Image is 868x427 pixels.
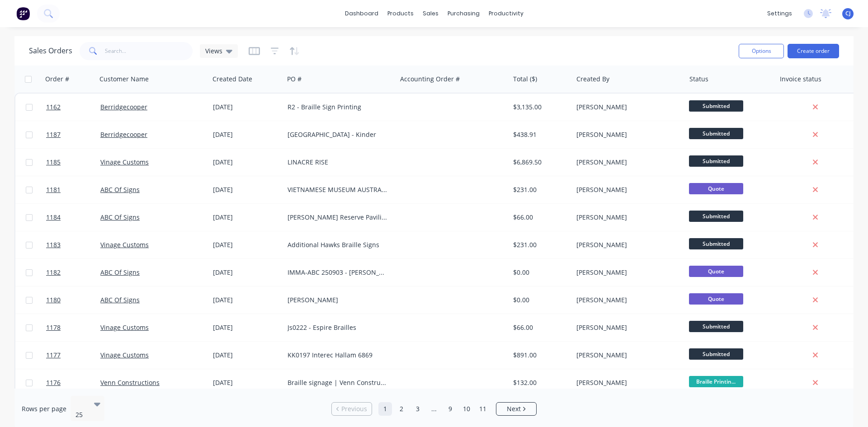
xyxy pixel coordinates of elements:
[46,323,61,332] span: 1178
[46,342,100,369] a: 1177
[100,351,149,359] a: Vinage Customs
[213,296,280,305] div: [DATE]
[46,185,61,194] span: 1181
[288,240,388,249] div: Additional Hawks Braille Signs
[46,296,61,305] span: 1180
[427,402,441,416] a: Jump forward
[288,185,388,194] div: VIETNAMESE MUSEUM AUSTRALIA SIGNAGE
[689,376,743,387] span: Braille Printin...
[46,369,100,396] a: 1176
[213,213,280,222] div: [DATE]
[689,155,743,167] span: Submitted
[689,266,743,277] span: Quote
[45,75,69,84] div: Order #
[29,47,72,55] h1: Sales Orders
[212,75,252,84] div: Created Date
[46,314,100,341] a: 1178
[213,268,280,277] div: [DATE]
[513,158,566,167] div: $6,869.50
[788,44,839,58] button: Create order
[689,321,743,332] span: Submitted
[460,402,473,416] a: Page 10
[288,130,388,139] div: [GEOGRAPHIC_DATA] - Kinder
[205,46,222,56] span: Views
[46,268,61,277] span: 1182
[46,149,100,176] a: 1185
[689,100,743,112] span: Submitted
[378,402,392,416] a: Page 1 is your current page
[46,351,61,360] span: 1177
[288,103,388,112] div: R2 - Braille Sign Printing
[383,7,418,20] div: products
[46,259,100,286] a: 1182
[576,103,677,112] div: [PERSON_NAME]
[443,7,484,20] div: purchasing
[576,323,677,332] div: [PERSON_NAME]
[46,176,100,203] a: 1181
[496,404,536,413] a: Next page
[689,238,743,249] span: Submitted
[576,378,677,387] div: [PERSON_NAME]
[739,44,784,58] button: Options
[576,268,677,277] div: [PERSON_NAME]
[689,211,743,222] span: Submitted
[213,351,280,360] div: [DATE]
[46,213,61,222] span: 1184
[100,323,149,332] a: Vinage Customs
[400,75,460,84] div: Accounting Order #
[576,351,677,360] div: [PERSON_NAME]
[780,75,821,84] div: Invoice status
[100,130,147,139] a: Berridgecooper
[22,404,66,413] span: Rows per page
[513,296,566,305] div: $0.00
[513,75,537,84] div: Total ($)
[576,158,677,167] div: [PERSON_NAME]
[576,213,677,222] div: [PERSON_NAME]
[100,103,147,111] a: Berridgecooper
[46,204,100,231] a: 1184
[845,9,851,18] span: CJ
[513,240,566,249] div: $231.00
[476,402,490,416] a: Page 11
[513,323,566,332] div: $66.00
[689,75,708,84] div: Status
[576,130,677,139] div: [PERSON_NAME]
[46,378,61,387] span: 1176
[513,378,566,387] div: $132.00
[763,7,797,20] div: settings
[576,296,677,305] div: [PERSON_NAME]
[288,296,388,305] div: [PERSON_NAME]
[213,323,280,332] div: [DATE]
[46,231,100,258] a: 1183
[332,404,372,413] a: Previous page
[46,158,61,167] span: 1185
[287,75,302,84] div: PO #
[213,378,280,387] div: [DATE]
[576,240,677,249] div: [PERSON_NAME]
[395,402,408,416] a: Page 2
[46,240,61,249] span: 1183
[100,296,140,304] a: ABC Of Signs
[411,402,425,416] a: Page 3
[689,293,743,305] span: Quote
[99,75,149,84] div: Customer Name
[46,121,100,148] a: 1187
[213,158,280,167] div: [DATE]
[100,158,149,166] a: Vinage Customs
[689,128,743,139] span: Submitted
[75,410,86,419] div: 25
[288,268,388,277] div: IMMA-ABC 250903 - [PERSON_NAME][GEOGRAPHIC_DATA]
[341,404,367,413] span: Previous
[100,240,149,249] a: Vinage Customs
[46,286,100,314] a: 1180
[689,183,743,194] span: Quote
[689,348,743,360] span: Submitted
[100,213,140,221] a: ABC Of Signs
[576,75,609,84] div: Created By
[288,158,388,167] div: LINACRE RISE
[105,42,193,60] input: Search...
[328,402,540,416] ul: Pagination
[340,7,383,20] a: dashboard
[418,7,443,20] div: sales
[213,240,280,249] div: [DATE]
